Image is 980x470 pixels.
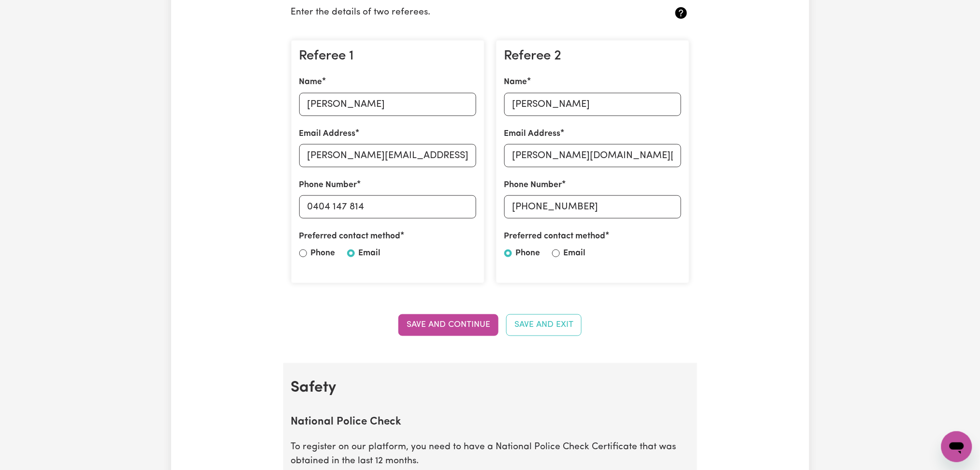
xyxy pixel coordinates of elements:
label: Phone [516,247,541,260]
h2: National Police Check [291,416,689,429]
h3: Referee 2 [504,48,681,65]
label: Preferred contact method [299,230,401,243]
label: Email [564,247,586,260]
label: Phone [311,247,336,260]
button: Save and Continue [398,314,498,336]
button: Save and Exit [506,314,582,336]
label: Email Address [504,128,561,140]
label: Phone Number [504,179,562,191]
p: To register on our platform, you need to have a National Police Check Certificate that was obtain... [291,441,689,469]
label: Preferred contact method [504,230,606,243]
h3: Referee 1 [299,48,476,65]
p: Enter the details of two referees. [291,6,623,20]
label: Email Address [299,128,356,140]
label: Name [299,76,322,88]
label: Name [504,76,527,88]
h2: Safety [291,379,689,397]
iframe: Button to launch messaging window [941,431,972,462]
label: Phone Number [299,179,357,191]
label: Email [359,247,381,260]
